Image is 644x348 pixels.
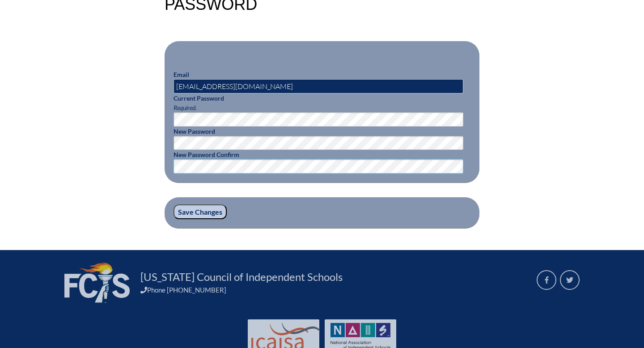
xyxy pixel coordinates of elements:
img: FCIS_logo_white [64,263,130,303]
label: New Password [174,127,215,135]
span: Required. [174,104,197,111]
label: Email [174,71,189,78]
input: Save Changes [174,204,227,220]
div: Phone [PHONE_NUMBER] [140,286,526,294]
label: New Password Confirm [174,151,239,158]
a: [US_STATE] Council of Independent Schools [137,270,346,284]
label: Current Password [174,94,224,102]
